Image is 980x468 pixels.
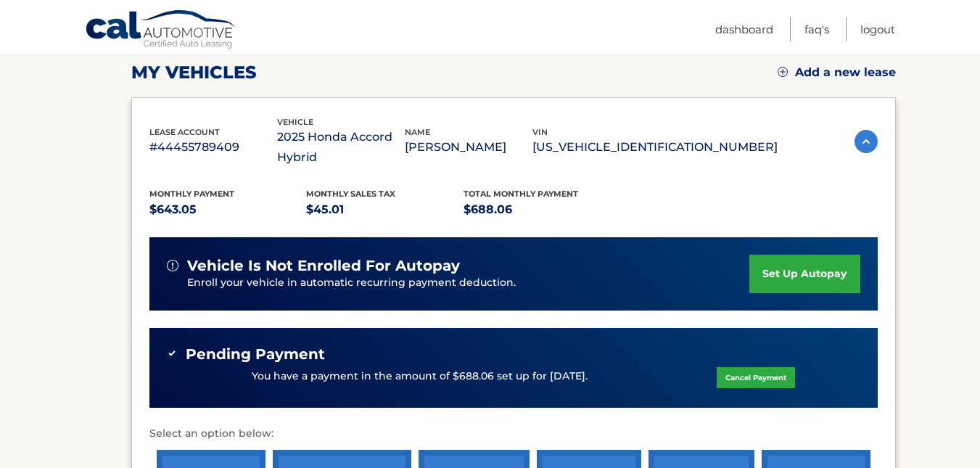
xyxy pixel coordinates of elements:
[464,189,578,199] span: Total Monthly Payment
[405,137,532,157] p: [PERSON_NAME]
[277,117,313,127] span: vehicle
[85,9,237,52] a: Cal Automotive
[778,65,896,80] a: Add a new lease
[187,275,750,291] p: Enroll your vehicle in automatic recurring payment deduction.
[778,67,788,77] img: add.svg
[855,130,878,153] img: accordion-active.svg
[749,255,860,293] a: set up autopay
[464,200,621,220] p: $688.06
[306,189,395,199] span: Monthly sales Tax
[532,137,778,157] p: [US_VEHICLE_IDENTIFICATION_NUMBER]
[149,425,878,443] p: Select an option below:
[167,348,177,358] img: check-green.svg
[860,17,895,41] a: Logout
[149,127,220,137] span: lease account
[277,127,405,168] p: 2025 Honda Accord Hybrid
[804,17,829,41] a: FAQ's
[306,200,464,220] p: $45.01
[149,200,307,220] p: $643.05
[405,127,430,137] span: name
[149,137,277,157] p: #44455789409
[717,367,795,388] a: Cancel Payment
[167,260,178,271] img: alert-white.svg
[131,62,257,83] h2: my vehicles
[532,127,548,137] span: vin
[149,189,234,199] span: Monthly Payment
[252,369,588,385] p: You have a payment in the amount of $688.06 set up for [DATE].
[186,345,325,364] span: Pending Payment
[187,257,460,275] span: vehicle is not enrolled for autopay
[715,17,773,41] a: Dashboard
